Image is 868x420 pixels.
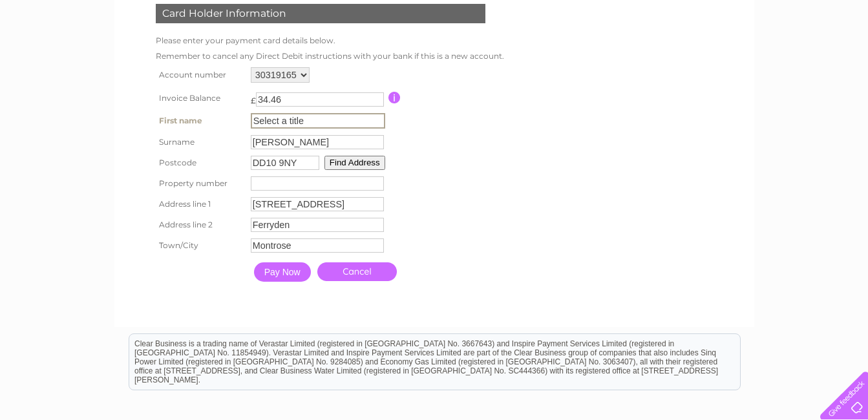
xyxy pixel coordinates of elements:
[153,235,248,256] th: Town/City
[156,4,485,23] div: Card Holder Information
[756,55,774,65] a: Blog
[251,89,256,105] td: £
[709,55,748,65] a: Telecoms
[640,55,665,65] a: Water
[153,194,248,215] th: Address line 1
[153,215,248,235] th: Address line 2
[153,33,507,48] td: Please enter your payment card details below.
[30,34,96,73] img: logo.png
[782,55,814,65] a: Contact
[153,152,248,173] th: Postcode
[624,6,714,23] a: 0333 014 3131
[254,262,311,282] input: Pay Now
[153,48,507,64] td: Remember to cancel any Direct Debit instructions with your bank if this is a new account.
[825,55,856,65] a: Log out
[153,110,248,132] th: First name
[153,132,248,152] th: Surname
[388,92,401,103] input: Information
[153,86,248,110] th: Invoice Balance
[673,55,701,65] a: Energy
[153,173,248,194] th: Property number
[317,262,397,281] a: Cancel
[153,64,248,86] th: Account number
[129,7,740,63] div: Clear Business is a trading name of Verastar Limited (registered in [GEOGRAPHIC_DATA] No. 3667643...
[324,156,385,170] button: Find Address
